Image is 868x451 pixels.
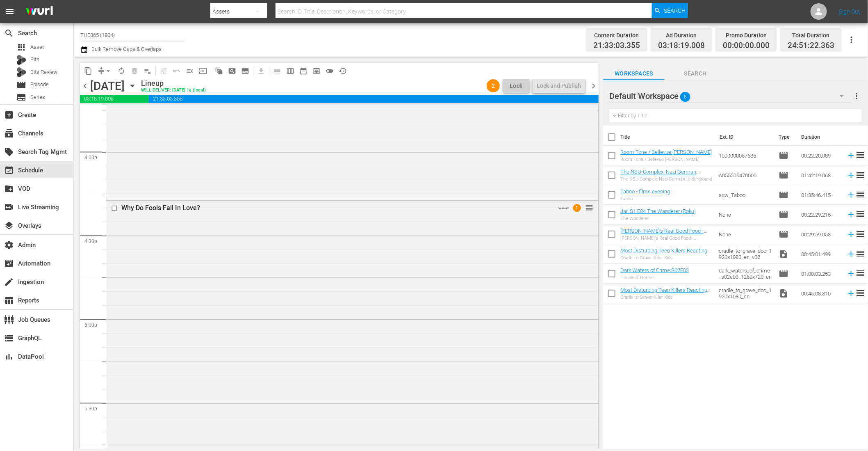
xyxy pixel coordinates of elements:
[856,170,866,180] span: reorder
[84,67,92,75] span: content_copy
[186,67,194,75] span: menu_open
[609,85,852,108] div: Default Workspace
[585,204,593,213] span: reorder
[95,64,115,78] span: Remove Gaps & Overlaps
[80,81,90,91] span: chevron_left
[117,67,125,75] span: autorenew_outlined
[487,82,500,89] span: 2
[620,176,712,182] div: The NSU-Complex: Nazi German Underground
[664,3,686,18] span: Search
[312,67,321,75] span: preview_outlined
[4,128,14,138] span: Channels
[620,188,670,195] a: Taboo - films evening
[537,78,581,93] div: Lock and Publish
[620,126,715,149] th: Title
[779,229,789,239] span: Episode
[620,236,712,241] div: [PERSON_NAME]'s Real Good Food - Desserts With Benefits
[97,67,105,75] span: compress
[680,88,690,105] span: 8
[585,204,593,212] button: reorder
[716,284,776,303] td: cradle_to_grave_doc_1920x1080_en
[847,230,856,239] svg: Add to Schedule
[839,8,860,15] a: Sign Out
[573,204,581,212] span: 1
[620,275,689,280] div: House of Horrors
[16,55,26,65] div: Bits
[310,64,323,78] span: View Backup
[226,64,239,78] span: Create Search Block
[847,171,856,180] svg: Add to Schedule
[30,80,49,89] span: Episode
[104,67,112,75] span: arrow_drop_down
[4,202,14,212] span: Live Streaming
[847,210,856,219] svg: Add to Schedule
[141,64,154,78] span: Clear Lineup
[620,287,711,299] a: Most Disturbing Teen Killers Reacting To Insane Sentences
[4,352,14,362] span: DataPool
[4,240,14,250] span: Admin
[4,28,14,38] span: Search
[141,88,206,93] div: WILL DELIVER: [DATE] 1a (local)
[128,64,141,78] span: Select an event to delete
[779,288,789,298] span: Video
[779,249,789,259] span: Video
[797,126,846,149] th: Duration
[90,46,162,52] span: Bulk Remove Gaps & Overlaps
[658,30,705,41] div: Ad Duration
[716,185,776,205] td: sgw_Taboo
[603,69,665,79] span: Workspaces
[323,64,336,78] span: 24 hours Lineup View is OFF
[90,79,125,93] div: [DATE]
[652,3,688,18] button: Search
[620,157,712,162] div: Room Tone / Bellevue [PERSON_NAME]
[620,169,699,181] a: The NSU-Complex: Nazi German Underground
[798,165,843,185] td: 01:42:19.068
[80,95,149,103] span: 03:18:19.008
[620,228,707,240] a: [PERSON_NAME]'s Real Good Food - Desserts With Benefits
[4,165,14,175] span: Schedule
[16,80,26,90] span: Episode
[620,196,670,201] div: Taboo
[798,205,843,224] td: 00:22:29.215
[852,91,862,101] span: more_vert
[620,247,711,260] a: Most Disturbing Teen Killers Reacting To Insane Sentences
[723,30,770,41] div: Promo Duration
[286,67,294,75] span: calendar_view_week_outlined
[506,82,526,90] span: Lock
[154,63,170,79] span: Customize Events
[716,146,776,165] td: 1000000057685
[4,333,14,343] span: GraphQL
[210,63,226,79] span: Refresh All Search Blocks
[16,67,26,77] div: Bits Review
[5,7,15,16] span: menu
[798,185,843,205] td: 01:35:46.415
[268,63,284,79] span: Day Calendar View
[798,146,843,165] td: 00:22:20.089
[798,224,843,244] td: 00:29:59.058
[228,67,236,75] span: pageview_outlined
[121,204,552,212] div: Why Do Fools Fall In Love?
[339,67,347,75] span: history_outlined
[16,92,26,102] span: Series
[779,269,789,279] span: Episode
[30,93,45,101] span: Series
[196,64,210,78] span: Update Metadata from Key Asset
[847,289,856,298] svg: Add to Schedule
[252,63,268,79] span: Download as CSV
[779,190,789,200] span: Episode
[20,2,59,21] img: ans4CAIJ8jUAAAAAAAAAAAAAAAAAAAAAAAAgQb4GAAAAAAAAAAAAAAAAAAAAAAAAJMjXAAAAAAAAAAAAAAAAAAAAAAAAgAT5G...
[4,277,14,287] span: Ingestion
[779,170,789,180] span: Episode
[199,67,207,75] span: input
[620,208,696,214] a: Jail S1 E04 The Wanderer (Roku)
[723,41,770,50] span: 00:00:00.000
[215,67,223,75] span: auto_awesome_motion_outlined
[16,42,26,52] span: Asset
[4,259,14,268] span: Automation
[503,79,529,93] button: Lock
[4,147,14,157] span: Search Tag Mgmt
[336,64,349,78] span: View History
[620,267,689,273] a: Dark Waters of Crime S02E03
[4,110,14,120] span: Create
[856,150,866,160] span: reorder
